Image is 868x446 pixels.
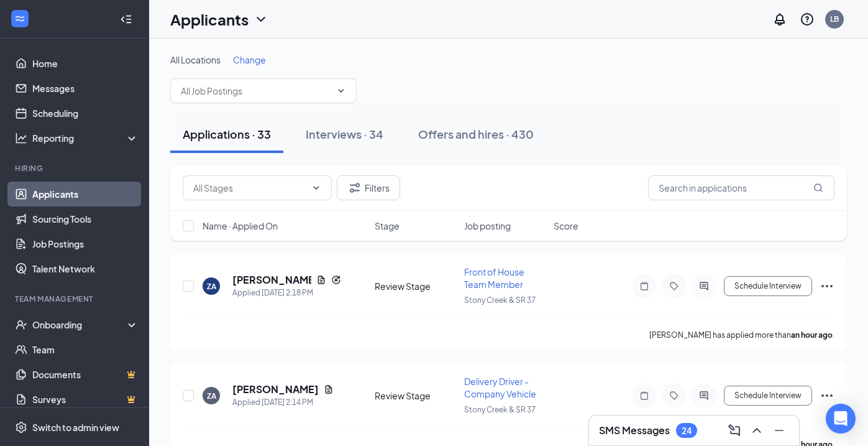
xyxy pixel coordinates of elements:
[649,330,834,340] p: [PERSON_NAME] has applied more than .
[207,391,216,401] div: ZA
[772,12,787,27] svg: Notifications
[15,132,27,144] svg: Analysis
[14,12,26,25] svg: WorkstreamLogo
[120,13,132,26] svg: Collapse
[32,231,139,256] a: Job Postings
[32,337,139,362] a: Team
[769,420,789,440] button: Minimize
[32,387,139,412] a: SurveysCrown
[324,384,334,394] svg: Document
[464,295,536,305] span: Stony Creek & SR 37
[15,163,136,174] div: Hiring
[254,12,268,27] svg: ChevronDown
[232,273,311,287] h5: [PERSON_NAME]
[183,126,271,142] div: Applications · 33
[32,51,139,76] a: Home
[554,220,578,232] span: Score
[637,281,652,291] svg: Note
[724,420,744,440] button: ComposeMessage
[697,281,711,291] svg: ActiveChat
[464,266,524,290] span: Front of House Team Member
[32,76,139,101] a: Messages
[697,391,711,401] svg: ActiveChat
[724,276,812,296] button: Schedule Interview
[599,424,670,437] h3: SMS Messages
[648,175,834,200] input: Search in applications
[331,275,341,285] svg: Reapply
[727,423,742,438] svg: ComposeMessage
[203,220,278,232] span: Name · Applied On
[375,389,457,402] div: Review Stage
[32,362,139,387] a: DocumentsCrown
[32,318,128,331] div: Onboarding
[826,404,856,434] div: Open Intercom Messenger
[820,279,834,294] svg: Ellipses
[306,126,383,142] div: Interviews · 34
[747,420,767,440] button: ChevronUp
[336,86,346,96] svg: ChevronDown
[181,84,331,98] input: All Job Postings
[15,294,136,304] div: Team Management
[791,330,833,340] b: an hour ago
[232,383,319,396] h5: [PERSON_NAME]
[418,126,534,142] div: Offers and hires · 430
[682,425,692,436] div: 24
[772,423,787,438] svg: Minimize
[15,318,27,331] svg: UserCheck
[375,220,400,232] span: Stage
[170,9,249,30] h1: Applicants
[375,280,457,292] div: Review Stage
[749,423,764,438] svg: ChevronUp
[667,391,682,401] svg: Tag
[316,275,326,285] svg: Document
[800,12,815,27] svg: QuestionInfo
[32,207,139,231] a: Sourcing Tools
[813,183,823,193] svg: MagnifyingGlass
[820,388,834,403] svg: Ellipses
[170,54,221,65] span: All Locations
[464,220,511,232] span: Job posting
[232,287,341,299] div: Applied [DATE] 2:18 PM
[311,183,321,193] svg: ChevronDown
[337,175,400,200] button: Filter Filters
[207,281,216,292] div: ZA
[32,101,139,126] a: Scheduling
[724,386,812,406] button: Schedule Interview
[32,256,139,281] a: Talent Network
[32,421,119,434] div: Switch to admin view
[667,281,682,291] svg: Tag
[347,180,362,195] svg: Filter
[830,14,839,24] div: LB
[464,405,536,414] span: Stony Creek & SR 37
[193,181,306,195] input: All Stages
[32,182,139,207] a: Applicants
[15,421,27,434] svg: Settings
[232,396,334,409] div: Applied [DATE] 2:14 PM
[32,132,139,144] div: Reporting
[233,54,266,65] span: Change
[637,391,652,401] svg: Note
[464,376,536,399] span: Delivery Driver - Company Vehicle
